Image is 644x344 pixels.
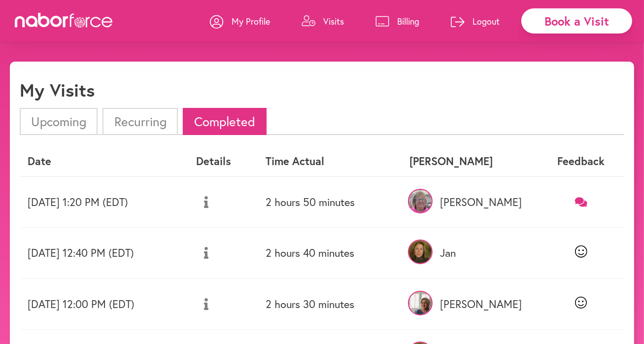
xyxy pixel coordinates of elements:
[409,298,530,310] p: [PERSON_NAME]
[302,6,344,36] a: Visits
[20,79,95,101] h1: My Visits
[473,15,500,27] p: Logout
[408,240,433,264] img: 7HOQ0OUSYCfCXD7k9G1W
[409,196,530,208] p: [PERSON_NAME]
[408,189,433,213] img: pzeXRIDT6CdUNPGwFVC6
[188,147,258,176] th: Details
[183,108,267,135] li: Completed
[258,228,402,278] td: 2 hours 40 minutes
[408,291,433,315] img: HVfzLHGZQtWRGtYDGrg4
[20,228,188,278] td: [DATE] 12:40 PM (EDT)
[521,8,632,34] div: Book a Visit
[20,176,188,228] td: [DATE] 1:20 PM (EDT)
[409,246,530,259] p: Jan
[20,108,98,135] li: Upcoming
[538,147,624,176] th: Feedback
[397,15,419,27] p: Billing
[375,6,419,36] a: Billing
[20,147,188,176] th: Date
[210,6,270,36] a: My Profile
[258,147,402,176] th: Time Actual
[258,176,402,228] td: 2 hours 50 minutes
[20,278,188,329] td: [DATE] 12:00 PM (EDT)
[232,15,270,27] p: My Profile
[451,6,500,36] a: Logout
[402,147,538,176] th: [PERSON_NAME]
[258,278,402,329] td: 2 hours 30 minutes
[102,108,177,135] li: Recurring
[323,15,344,27] p: Visits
